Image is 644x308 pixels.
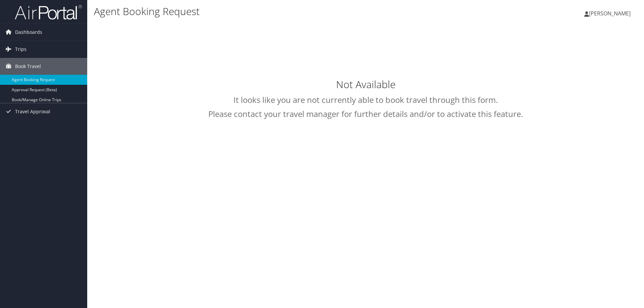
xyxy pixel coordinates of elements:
h1: Agent Booking Request [94,4,456,18]
span: Dashboards [15,24,42,41]
span: Book Travel [15,58,41,75]
span: [PERSON_NAME] [589,10,631,17]
h1: Not Available [95,77,636,91]
h2: It looks like you are not currently able to book travel through this form. [95,94,636,106]
span: Trips [15,41,26,58]
h2: Please contact your travel manager for further details and/or to activate this feature. [95,108,636,120]
img: airportal-logo.png [15,4,82,20]
a: [PERSON_NAME] [584,3,637,23]
span: Travel Approval [15,103,50,120]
